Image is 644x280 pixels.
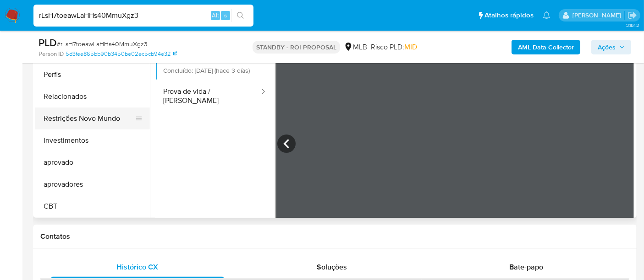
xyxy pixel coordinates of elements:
[344,42,367,52] div: MLB
[509,262,543,272] span: Bate-papo
[35,108,143,129] button: Restrições Novo Mundo
[404,42,417,52] span: MID
[591,40,631,54] button: Ações
[231,9,250,22] button: search-icon
[57,39,148,48] span: # rLsH7toeawLaHHs40MmuXgz3
[253,41,340,54] p: STANDBY - ROI PROPOSAL
[66,50,177,58] a: 5d3fee865bb90b3450be02ec5cb94e32
[117,262,159,272] span: Histórico CX
[35,86,150,108] button: Relacionados
[484,11,534,20] span: Atalhos rápidos
[39,35,57,50] b: PLD
[40,232,629,241] h1: Contatos
[35,64,150,86] button: Perfis
[371,42,417,52] span: Risco PLD:
[35,129,150,151] button: Investimentos
[626,22,639,29] span: 3.161.2
[317,262,347,272] span: Soluções
[518,40,574,54] b: AML Data Collector
[35,151,150,173] button: aprovado
[598,40,616,54] span: Ações
[512,40,580,54] button: AML Data Collector
[39,50,64,58] b: Person ID
[212,11,219,20] span: Alt
[543,11,550,19] a: Notificações
[224,11,227,20] span: s
[35,173,150,195] button: aprovadores
[33,10,253,22] input: Pesquise usuários ou casos...
[35,195,150,217] button: CBT
[627,11,637,20] a: Sair
[572,11,624,20] p: renato.lopes@mercadopago.com.br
